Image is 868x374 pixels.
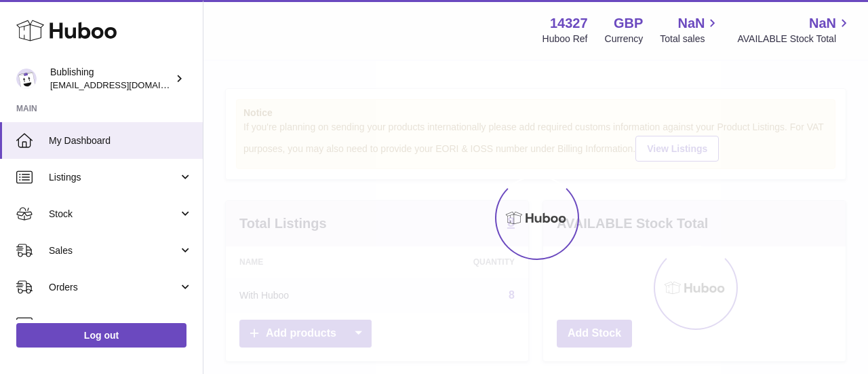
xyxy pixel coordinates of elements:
div: Currency [605,33,644,45]
span: NaN [809,14,836,33]
span: Sales [49,244,178,257]
strong: GBP [614,14,643,33]
img: internalAdmin-14327@internal.huboo.com [16,69,37,89]
strong: 14327 [550,14,588,33]
a: NaN AVAILABLE Stock Total [737,14,852,45]
span: Total sales [660,33,720,45]
div: Huboo Ref [542,33,588,45]
span: My Dashboard [49,134,193,147]
span: [EMAIL_ADDRESS][DOMAIN_NAME] [50,79,199,90]
span: Orders [49,281,178,294]
span: AVAILABLE Stock Total [737,33,852,45]
span: Usage [49,318,193,331]
a: NaN Total sales [660,14,720,45]
span: Listings [49,171,178,184]
a: Log out [16,323,186,348]
span: Stock [49,208,178,221]
span: NaN [677,14,705,33]
div: Bublishing [50,66,172,92]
